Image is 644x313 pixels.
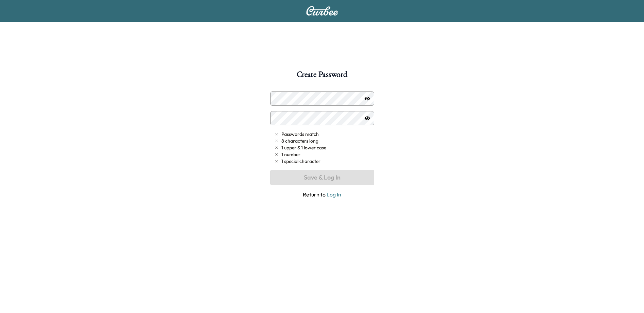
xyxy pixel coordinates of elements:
a: Log In [327,191,341,198]
span: 8 characters long [281,138,318,144]
img: Curbee Logo [306,6,338,16]
h1: Create Password [297,70,347,82]
span: Return to [270,190,374,199]
span: 1 special character [281,158,320,165]
span: 1 upper & 1 lower case [281,144,326,151]
span: 1 number [281,151,300,158]
span: Passwords match [281,131,319,138]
